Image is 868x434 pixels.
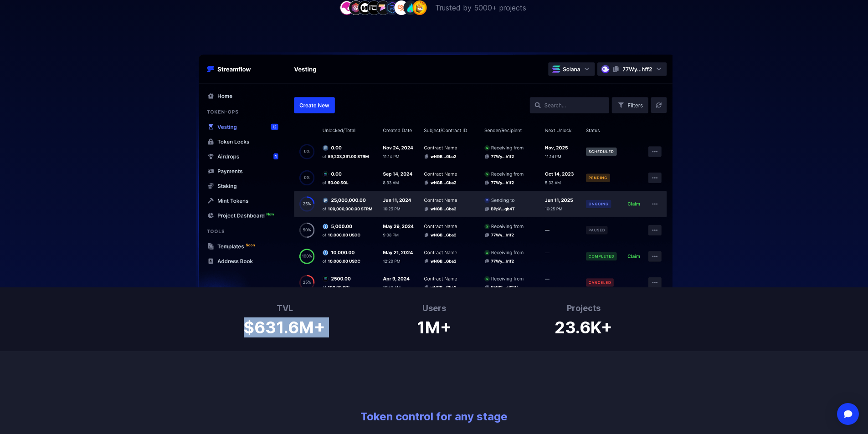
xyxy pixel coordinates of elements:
img: company-8 [403,0,418,15]
div: Open Intercom Messenger [837,403,859,425]
img: company-7 [394,0,409,15]
h3: TVL [244,302,325,315]
h3: Projects [555,302,612,315]
p: Trusted by 5000+ projects [435,2,526,13]
h1: 23.6K+ [555,315,612,337]
img: company-9 [412,0,427,15]
p: Token control for any stage [223,409,646,424]
img: company-4 [367,0,381,15]
img: company-5 [376,0,390,15]
img: Hero Image [143,52,726,287]
h1: 1M+ [417,315,452,337]
img: company-6 [385,0,400,15]
img: company-2 [349,0,363,15]
h1: $631.6M+ [244,315,325,337]
img: company-1 [339,0,354,15]
h3: Users [417,302,452,315]
img: company-3 [358,0,372,15]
